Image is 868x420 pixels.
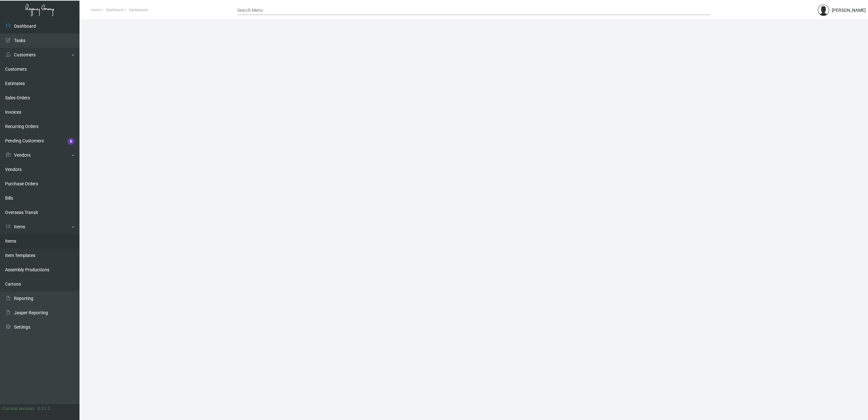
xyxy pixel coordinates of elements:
[3,405,35,412] div: Current version:
[91,8,100,12] span: Home
[129,8,148,12] span: Dashboards
[106,8,123,12] span: Dashboard
[818,4,829,16] img: admin@bootstrapmaster.com
[38,405,50,412] div: 0.51.2
[832,7,866,14] div: [PERSON_NAME]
